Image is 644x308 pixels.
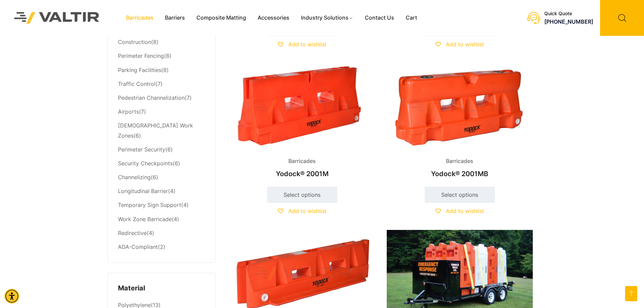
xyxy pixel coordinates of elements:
img: Barricades [387,63,533,151]
a: BarricadesYodock® 2001M [229,63,375,181]
a: Barriers [159,13,191,23]
li: (8) [118,35,205,49]
img: Valtir Rentals [5,3,109,32]
a: Channelizing [118,174,151,181]
li: (7) [118,105,205,119]
a: Select options for “Yodock® 2001M” [267,187,337,203]
a: Work Zone Barricade [118,216,172,222]
li: (7) [118,77,205,91]
li: (6) [118,171,205,185]
li: (2) [118,240,205,252]
a: call (888) 496-3625 [544,18,593,25]
a: Parking Facilities [118,67,161,73]
span: Add to wishlist [288,41,327,48]
a: Open this option [625,286,637,301]
a: Construction [118,39,151,45]
span: Add to wishlist [446,41,484,48]
a: Redirective [118,230,147,236]
span: Barricades [283,156,321,166]
a: Contact Us [359,13,400,23]
a: Add to wishlist [278,208,327,214]
span: Add to wishlist [288,208,327,214]
a: Select options for “Yodock® 2001MB” [425,187,495,203]
li: (8) [118,49,205,63]
a: BarricadesYodock® 2001MB [387,63,533,181]
a: Add to wishlist [435,208,484,214]
li: (4) [118,185,205,198]
span: Add to wishlist [446,208,484,214]
span: Barricades [441,156,478,166]
h2: Yodock® 2001M [229,166,375,181]
a: Perimeter Fencing [118,52,164,59]
a: Longitudinal Barrier [118,188,168,194]
li: (4) [118,212,205,226]
li: (4) [118,226,205,240]
a: Industry Solutions [295,13,359,23]
a: Add to wishlist [278,41,327,48]
a: Perimeter Security [118,146,165,153]
a: Traffic Control [118,80,156,87]
li: (6) [118,157,205,171]
li: (6) [118,143,205,157]
li: (7) [118,91,205,105]
div: Accessibility Menu [4,289,19,304]
a: [DEMOGRAPHIC_DATA] Work Zones [118,122,193,139]
img: Barricades [229,63,375,151]
a: Security Checkpoints [118,160,173,167]
a: Airports [118,108,139,115]
a: Composite Matting [191,13,252,23]
li: (4) [118,198,205,212]
a: Accessories [252,13,295,23]
a: Add to wishlist [435,41,484,48]
h4: Material [118,283,205,293]
h2: Yodock® 2001MB [387,166,533,181]
a: Barricades [120,13,159,23]
div: Quick Quote [544,11,593,17]
a: ADA-Compliant [118,243,158,250]
a: Temporary Sign Support [118,202,181,208]
li: (6) [118,119,205,143]
li: (8) [118,63,205,77]
a: Cart [400,13,423,23]
a: Pedestrian Channelization [118,94,185,101]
